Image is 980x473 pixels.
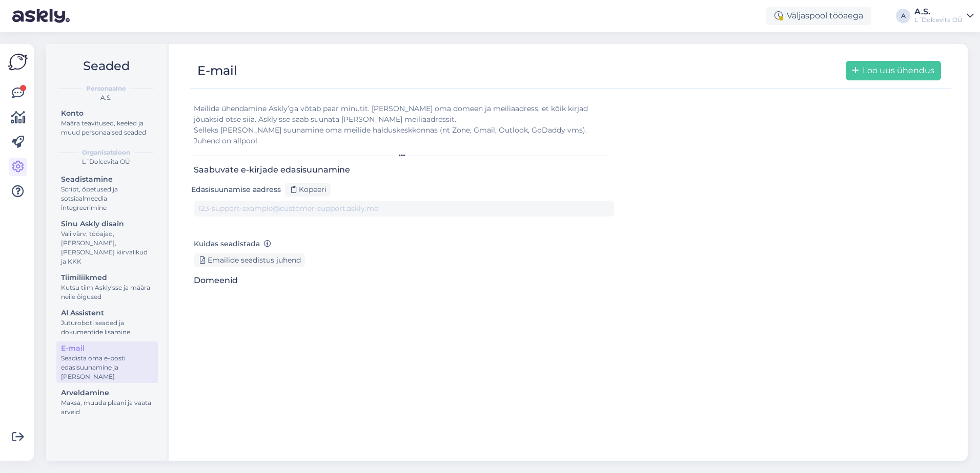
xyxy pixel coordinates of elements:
a: A.S.L´Dolcevita OÜ [914,8,974,24]
div: AI Assistent [61,308,153,318]
div: Seadistamine [61,174,153,185]
div: A [896,9,910,23]
label: Edasisuunamise aadress [191,184,281,195]
div: Juturoboti seaded ja dokumentide lisamine [61,318,153,337]
h3: Saabuvate e-kirjade edasisuunamine [194,165,614,175]
img: Askly Logo [8,52,28,72]
div: Meilide ühendamine Askly’ga võtab paar minutit. [PERSON_NAME] oma domeen ja meiliaadress, et kõik... [194,103,614,146]
div: Kopeeri [285,183,331,197]
h3: Domeenid [194,275,614,285]
div: A.S. [914,8,963,16]
div: E-mail [61,343,153,354]
div: Emailide seadistus juhend [194,253,305,267]
div: Tiimiliikmed [61,272,153,283]
div: L´Dolcevita OÜ [914,16,963,24]
a: ArveldamineMaksa, muuda plaani ja vaata arveid [56,386,158,418]
div: Määra teavitused, keeled ja muud personaalsed seaded [61,119,153,137]
div: A.S. [54,93,158,102]
h2: Seaded [54,56,158,76]
div: Vali värv, tööajad, [PERSON_NAME], [PERSON_NAME] kiirvalikud ja KKK [61,229,153,266]
div: Kutsu tiim Askly'sse ja määra neile õigused [61,283,153,302]
label: Kuidas seadistada [194,239,271,249]
div: E-mail [197,61,237,80]
a: TiimiliikmedKutsu tiim Askly'sse ja määra neile õigused [56,271,158,303]
div: Arveldamine [61,388,153,398]
div: L´Dolcevita OÜ [54,157,158,166]
div: Sinu Askly disain [61,219,153,229]
a: AI AssistentJuturoboti seaded ja dokumentide lisamine [56,306,158,338]
button: Loo uus ühendus [846,61,941,80]
a: E-mailSeadista oma e-posti edasisuunamine ja [PERSON_NAME] [56,341,158,383]
div: Script, õpetused ja sotsiaalmeedia integreerimine [61,185,153,212]
input: 123-support-example@customer-support.askly.me [194,201,614,217]
a: KontoMäära teavitused, keeled ja muud personaalsed seaded [56,106,158,139]
b: Personaalne [86,84,126,93]
a: SeadistamineScript, õpetused ja sotsiaalmeedia integreerimine [56,173,158,214]
div: Konto [61,108,153,119]
div: Maksa, muuda plaani ja vaata arveid [61,398,153,417]
div: Seadista oma e-posti edasisuunamine ja [PERSON_NAME] [61,354,153,381]
a: Sinu Askly disainVali värv, tööajad, [PERSON_NAME], [PERSON_NAME] kiirvalikud ja KKK [56,217,158,268]
div: Väljaspool tööaega [766,7,871,25]
b: Organisatsioon [82,148,130,157]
